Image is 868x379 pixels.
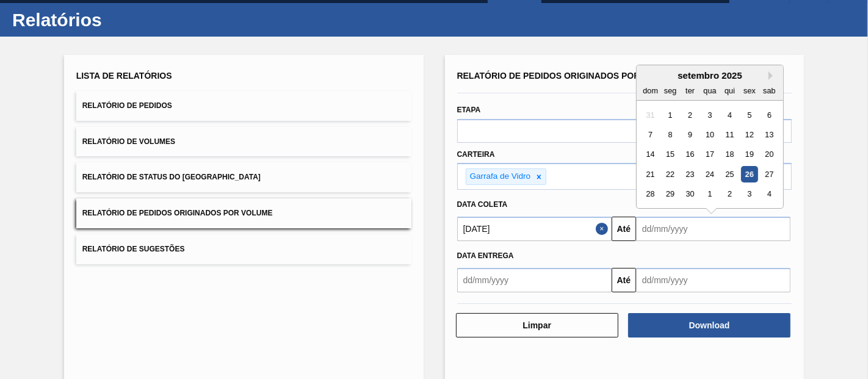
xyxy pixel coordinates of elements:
div: Choose domingo, 7 de setembro de 2025 [642,126,659,143]
div: month 2025-09 [640,105,779,204]
div: Choose quinta-feira, 25 de setembro de 2025 [722,166,738,182]
span: Data coleta [457,200,508,209]
div: qui [722,82,738,99]
div: Choose sexta-feira, 19 de setembro de 2025 [741,146,758,163]
button: Close [596,217,612,241]
div: Choose sexta-feira, 5 de setembro de 2025 [741,107,758,123]
div: Choose domingo, 28 de setembro de 2025 [642,186,659,203]
div: Choose quarta-feira, 10 de setembro de 2025 [701,126,718,143]
div: Choose terça-feira, 16 de setembro de 2025 [682,146,698,163]
div: Choose sábado, 27 de setembro de 2025 [761,166,778,182]
div: Choose quinta-feira, 18 de setembro de 2025 [722,146,738,163]
div: Choose quarta-feira, 24 de setembro de 2025 [701,166,718,182]
input: dd/mm/yyyy [457,217,612,241]
div: Choose sexta-feira, 26 de setembro de 2025 [741,166,758,182]
div: Choose sábado, 4 de outubro de 2025 [761,186,778,203]
span: Relatório de Volumes [82,137,175,146]
div: seg [662,82,678,99]
div: Choose sábado, 20 de setembro de 2025 [761,146,778,163]
div: sab [761,82,778,99]
span: Relatório de Pedidos Originados por Volume [82,209,273,217]
div: sex [741,82,758,99]
button: Relatório de Sugestões [76,234,411,264]
div: setembro 2025 [637,70,783,81]
div: Choose quinta-feira, 11 de setembro de 2025 [722,126,738,143]
input: dd/mm/yyyy [636,268,790,292]
div: Choose segunda-feira, 1 de setembro de 2025 [662,107,678,123]
div: Choose quinta-feira, 4 de setembro de 2025 [722,107,738,123]
div: ter [682,82,698,99]
div: Choose domingo, 14 de setembro de 2025 [642,146,659,163]
div: dom [642,82,659,99]
span: Relatório de Status do [GEOGRAPHIC_DATA] [82,173,261,181]
div: Choose terça-feira, 23 de setembro de 2025 [682,166,698,182]
div: Choose quarta-feira, 1 de outubro de 2025 [701,186,718,203]
button: Relatório de Status do [GEOGRAPHIC_DATA] [76,162,411,192]
button: Até [612,268,636,292]
div: Choose sábado, 13 de setembro de 2025 [761,126,778,143]
h1: Relatórios [12,13,229,27]
span: Data entrega [457,251,514,260]
div: Choose quinta-feira, 2 de outubro de 2025 [722,186,738,203]
button: Relatório de Pedidos [76,91,411,121]
button: Até [612,217,636,241]
button: Relatório de Volumes [76,127,411,157]
div: Choose quarta-feira, 17 de setembro de 2025 [701,146,718,163]
div: Choose terça-feira, 2 de setembro de 2025 [682,107,698,123]
div: Choose terça-feira, 9 de setembro de 2025 [682,126,698,143]
button: Next Month [769,71,777,80]
div: Choose sexta-feira, 12 de setembro de 2025 [741,126,758,143]
button: Download [628,313,790,337]
span: Relatório de Pedidos Originados por Volume [457,71,679,81]
button: Relatório de Pedidos Originados por Volume [76,198,411,228]
input: dd/mm/yyyy [636,217,790,241]
span: Lista de Relatórios [76,71,172,81]
div: Choose sexta-feira, 3 de outubro de 2025 [741,186,758,203]
input: dd/mm/yyyy [457,268,612,292]
div: Garrafa de Vidro [466,169,533,184]
div: Choose segunda-feira, 29 de setembro de 2025 [662,186,678,203]
div: Choose terça-feira, 30 de setembro de 2025 [682,186,698,203]
label: Carteira [457,150,495,159]
div: Choose segunda-feira, 8 de setembro de 2025 [662,126,678,143]
span: Relatório de Sugestões [82,245,185,253]
div: Choose segunda-feira, 22 de setembro de 2025 [662,166,678,182]
div: Choose domingo, 21 de setembro de 2025 [642,166,659,182]
div: Choose segunda-feira, 15 de setembro de 2025 [662,146,678,163]
div: Choose sábado, 6 de setembro de 2025 [761,107,778,123]
div: Choose quarta-feira, 3 de setembro de 2025 [701,107,718,123]
button: Limpar [456,313,618,337]
div: Not available domingo, 31 de agosto de 2025 [642,107,659,123]
span: Relatório de Pedidos [82,101,172,110]
div: qua [701,82,718,99]
label: Etapa [457,106,481,114]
